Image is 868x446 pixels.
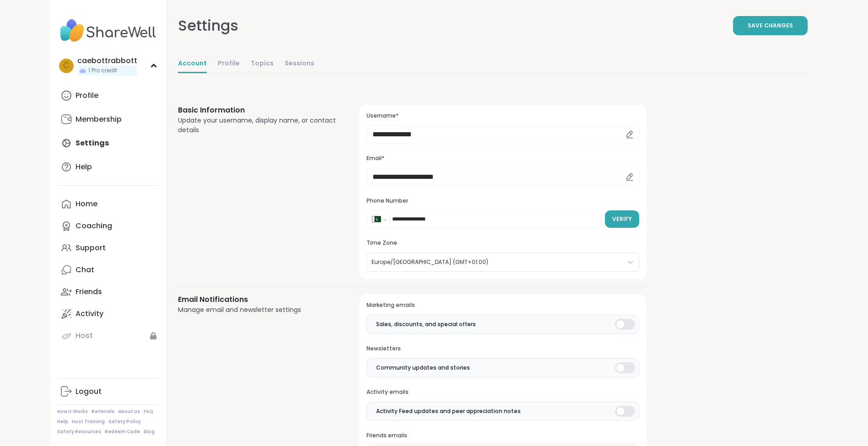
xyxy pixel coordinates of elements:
[57,259,159,281] a: Chat
[57,408,88,415] a: How It Works
[178,305,338,315] div: Manage email and newsletter settings
[57,429,101,435] a: Safety Resources
[75,287,102,297] div: Friends
[57,15,159,47] img: ShareWell Nav Logo
[376,364,470,372] span: Community updates and stories
[57,156,159,178] a: Help
[251,55,274,73] a: Topics
[376,407,521,415] span: Activity Feed updates and peer appreciation notes
[75,199,97,209] div: Home
[367,388,639,396] h3: Activity emails
[367,301,639,309] h3: Marketing emails
[367,345,639,353] h3: Newsletters
[57,85,159,107] a: Profile
[75,162,92,172] div: Help
[367,112,639,120] h3: Username*
[367,432,639,440] h3: Friends emails
[57,419,68,425] a: Help
[105,429,140,435] a: Redeem Code
[118,408,140,415] a: About Us
[57,381,159,403] a: Logout
[75,387,102,397] div: Logout
[75,265,94,275] div: Chat
[178,105,338,116] h3: Basic Information
[57,193,159,215] a: Home
[57,237,159,259] a: Support
[144,408,153,415] a: FAQ
[57,281,159,303] a: Friends
[57,108,159,130] a: Membership
[88,67,117,75] span: 1 Pro credit
[92,408,114,415] a: Referrals
[72,419,105,425] a: Host Training
[285,55,314,73] a: Sessions
[376,320,476,328] span: Sales, discounts, and special offers
[178,15,238,37] div: Settings
[178,55,207,73] a: Account
[612,215,632,223] span: Verify
[57,303,159,325] a: Activity
[144,429,155,435] a: Blog
[77,56,137,66] div: caebottrabbott
[75,114,122,124] div: Membership
[367,197,639,205] h3: Phone Number
[57,325,159,347] a: Host
[108,419,141,425] a: Safety Policy
[178,294,338,305] h3: Email Notifications
[75,243,106,253] div: Support
[63,60,69,72] span: c
[178,116,338,135] div: Update your username, display name, or contact details
[75,221,112,231] div: Coaching
[75,91,98,101] div: Profile
[748,21,793,30] span: Save Changes
[57,215,159,237] a: Coaching
[367,239,639,247] h3: Time Zone
[75,309,103,319] div: Activity
[75,331,93,341] div: Host
[733,16,808,35] button: Save Changes
[605,210,639,228] button: Verify
[367,155,639,162] h3: Email*
[218,55,240,73] a: Profile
